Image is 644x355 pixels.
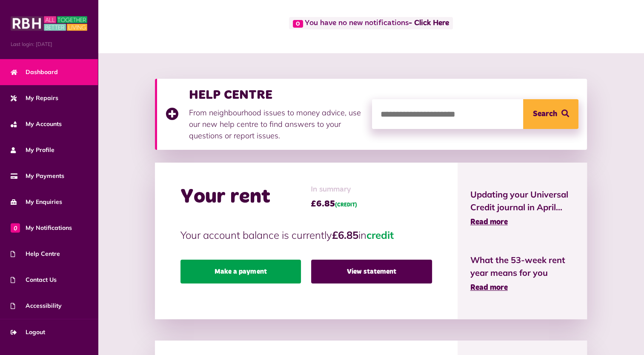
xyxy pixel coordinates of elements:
[11,120,62,129] span: My Accounts
[470,188,575,228] a: Updating your Universal Credit journal in April... Read more
[180,185,270,209] h2: Your rent
[11,328,45,337] span: Logout
[11,172,64,180] span: My Payments
[11,15,87,32] img: MyRBH
[293,20,303,28] span: 0
[409,20,449,27] a: - Click Here
[11,146,54,155] span: My Profile
[366,229,394,241] span: credit
[11,198,62,206] span: My Enquiries
[189,87,364,103] h3: HELP CENTRE
[470,218,508,226] span: Read more
[11,275,57,284] span: Contact Us
[311,198,357,210] span: £6.85
[332,229,358,241] strong: £6.85
[470,188,575,214] span: Updating your Universal Credit journal in April...
[335,203,357,208] span: (CREDIT)
[470,254,575,294] a: What the 53-week rent year means for you Read more
[533,99,557,129] span: Search
[180,227,432,243] p: Your account balance is currently in
[470,254,575,279] span: What the 53-week rent year means for you
[11,223,20,232] span: 0
[180,260,301,283] a: Make a payment
[11,223,72,232] span: My Notifications
[470,284,508,292] span: Read more
[11,301,62,310] span: Accessibility
[311,184,357,195] span: In summary
[523,99,578,129] button: Search
[311,260,432,283] a: View statement
[11,68,58,77] span: Dashboard
[11,94,58,103] span: My Repairs
[289,17,453,29] span: You have no new notifications
[189,107,364,141] p: From neighbourhood issues to money advice, use our new help centre to find answers to your questi...
[11,40,87,48] span: Last login: [DATE]
[11,249,60,258] span: Help Centre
